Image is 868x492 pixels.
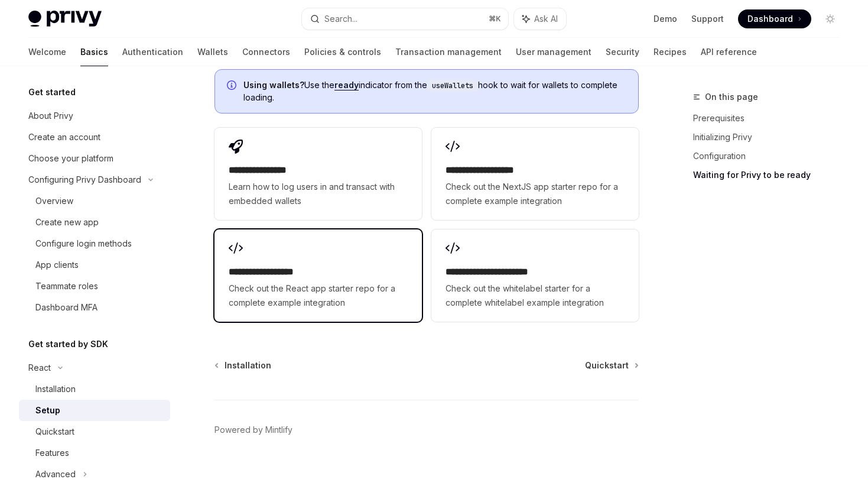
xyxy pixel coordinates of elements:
[516,38,591,66] a: User management
[19,378,170,400] a: Installation
[606,38,639,66] a: Security
[747,13,793,25] span: Dashboard
[585,360,638,371] a: Quickstart
[28,361,51,375] div: React
[19,276,170,297] a: Teammate roles
[243,79,626,103] span: Use the indicator from the hook to wait for wallets to complete loading.
[35,300,97,315] div: Dashboard MFA
[28,151,113,166] div: Choose your platform
[334,80,359,90] a: ready
[821,9,840,28] button: Toggle dark mode
[427,80,478,92] code: useWallets
[28,130,100,144] div: Create an account
[19,105,170,127] a: About Privy
[585,360,629,371] span: Quickstart
[19,233,170,254] a: Configure login methods
[28,38,66,66] a: Welcome
[229,281,408,310] span: Check out the React app starter repo for a complete example integration
[35,258,79,272] div: App clients
[534,13,558,25] span: Ask AI
[122,38,183,66] a: Authentication
[705,90,758,104] span: On this page
[304,38,381,66] a: Policies & controls
[691,13,724,25] a: Support
[302,8,508,30] button: Search...⌘K
[35,446,69,460] div: Features
[80,38,108,66] a: Basics
[28,173,141,187] div: Configuring Privy Dashboard
[35,467,76,481] div: Advanced
[35,194,73,208] div: Overview
[431,128,639,220] a: **** **** **** ****Check out the NextJS app starter repo for a complete example integration
[35,215,99,229] div: Create new app
[693,166,849,184] a: Waiting for Privy to be ready
[693,109,849,128] a: Prerequisites
[214,128,422,220] a: **** **** **** *Learn how to log users in and transact with embedded wallets
[654,38,687,66] a: Recipes
[19,297,170,318] a: Dashboard MFA
[19,148,170,169] a: Choose your platform
[738,9,811,28] a: Dashboard
[35,382,76,396] div: Installation
[28,337,108,351] h5: Get started by SDK
[19,254,170,276] a: App clients
[19,127,170,148] a: Create an account
[28,109,73,123] div: About Privy
[19,190,170,212] a: Overview
[446,180,625,208] span: Check out the NextJS app starter repo for a complete example integration
[19,400,170,421] a: Setup
[243,80,304,90] strong: Using wallets?
[19,212,170,233] a: Create new app
[28,11,102,27] img: light logo
[19,421,170,442] a: Quickstart
[197,38,228,66] a: Wallets
[35,425,74,439] div: Quickstart
[214,424,292,436] a: Powered by Mintlify
[229,180,408,208] span: Learn how to log users in and transact with embedded wallets
[431,229,639,322] a: **** **** **** **** ***Check out the whitelabel starter for a complete whitelabel example integra...
[693,128,849,147] a: Initializing Privy
[214,229,422,322] a: **** **** **** ***Check out the React app starter repo for a complete example integration
[19,442,170,464] a: Features
[395,38,502,66] a: Transaction management
[28,85,76,99] h5: Get started
[35,237,132,251] div: Configure login methods
[216,360,271,371] a: Installation
[324,12,357,26] div: Search...
[446,281,625,310] span: Check out the whitelabel starter for a complete whitelabel example integration
[654,13,677,25] a: Demo
[35,279,98,293] div: Teammate roles
[242,38,290,66] a: Connectors
[514,8,566,30] button: Ask AI
[227,80,239,92] svg: Info
[489,14,501,24] span: ⌘ K
[701,38,757,66] a: API reference
[35,403,60,417] div: Setup
[693,147,849,166] a: Configuration
[225,360,271,371] span: Installation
